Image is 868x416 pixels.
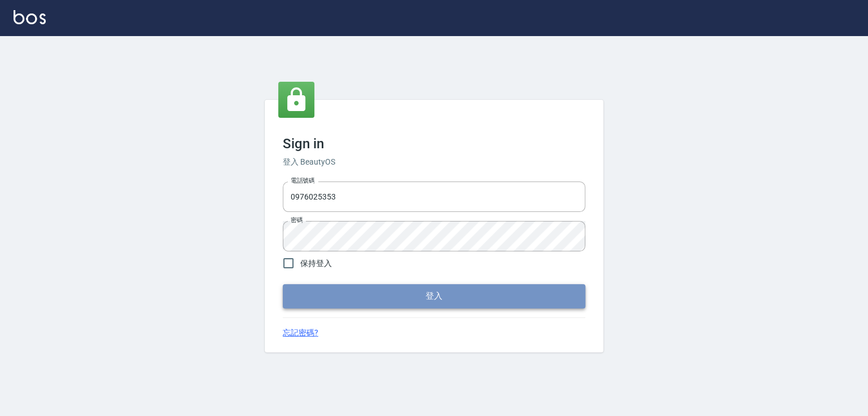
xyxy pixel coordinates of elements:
[283,284,585,308] button: 登入
[283,156,585,168] h6: 登入 BeautyOS
[291,216,303,224] label: 密碼
[283,136,585,152] h3: Sign in
[283,327,318,339] a: 忘記密碼?
[14,10,46,24] img: Logo
[291,176,314,185] label: 電話號碼
[300,258,332,269] span: 保持登入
